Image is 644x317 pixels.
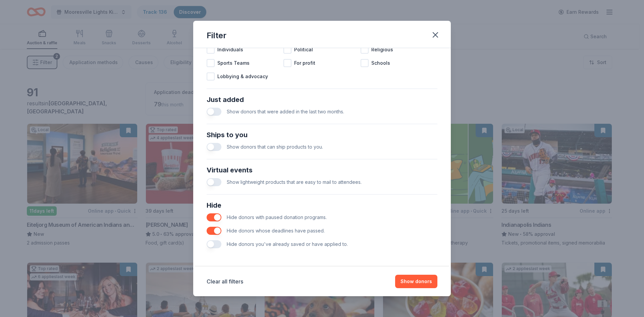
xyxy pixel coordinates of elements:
[294,46,313,54] span: Political
[227,179,362,185] span: Show lightweight products that are easy to mail to attendees.
[207,165,437,175] div: Virtual events
[227,109,344,114] span: Show donors that were added in the last two months.
[395,275,437,288] button: Show donors
[207,94,437,105] div: Just added
[207,30,226,41] div: Filter
[371,59,390,67] span: Schools
[207,277,243,285] button: Clear all filters
[207,200,437,211] div: Hide
[217,46,243,54] span: Individuals
[371,46,393,54] span: Religious
[217,72,268,81] span: Lobbying & advocacy
[294,59,315,67] span: For profit
[217,59,250,67] span: Sports Teams
[227,144,323,150] span: Show donors that can ship products to you.
[227,214,327,220] span: Hide donors with paused donation programs.
[227,241,348,247] span: Hide donors you've already saved or have applied to.
[227,228,325,233] span: Hide donors whose deadlines have passed.
[207,129,437,140] div: Ships to you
